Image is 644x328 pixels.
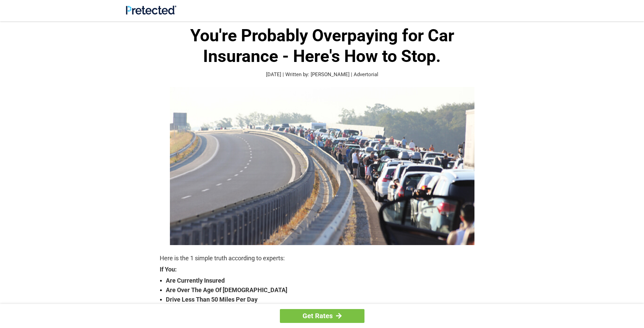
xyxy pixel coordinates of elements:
strong: Are Over The Age Of [DEMOGRAPHIC_DATA] [166,285,485,295]
p: [DATE] | Written by: [PERSON_NAME] | Advertorial [160,71,485,79]
a: Get Rates [280,309,364,323]
p: Here is the 1 simple truth according to experts: [160,254,485,263]
h1: You're Probably Overpaying for Car Insurance - Here's How to Stop. [160,25,485,67]
img: Site Logo [126,5,176,15]
strong: Drive Less Than 50 Miles Per Day [166,295,485,304]
strong: If You: [160,266,485,272]
a: Site Logo [126,9,176,16]
strong: Are Currently Insured [166,276,485,285]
